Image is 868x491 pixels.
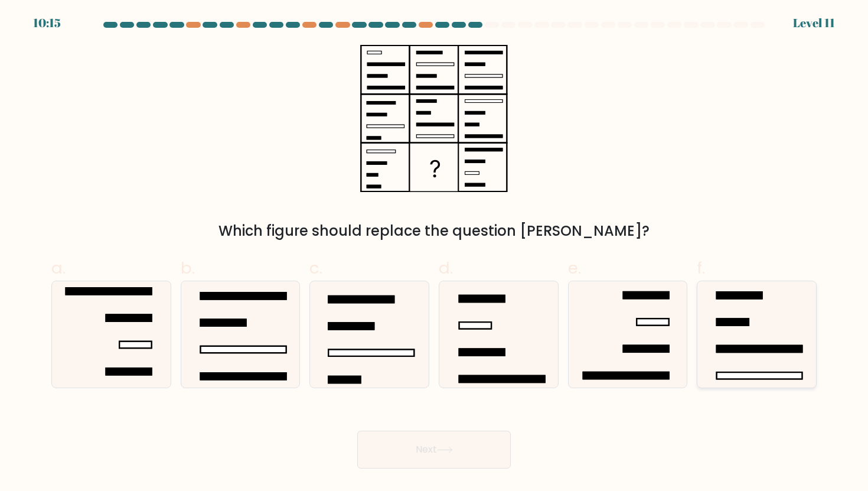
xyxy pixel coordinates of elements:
[51,256,66,279] span: a.
[439,256,453,279] span: d.
[58,220,810,242] div: Which figure should replace the question [PERSON_NAME]?
[309,256,322,279] span: c.
[793,14,835,32] div: Level 11
[181,256,195,279] span: b.
[697,256,705,279] span: f.
[357,431,511,469] button: Next
[33,14,61,32] div: 10:15
[568,256,581,279] span: e.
